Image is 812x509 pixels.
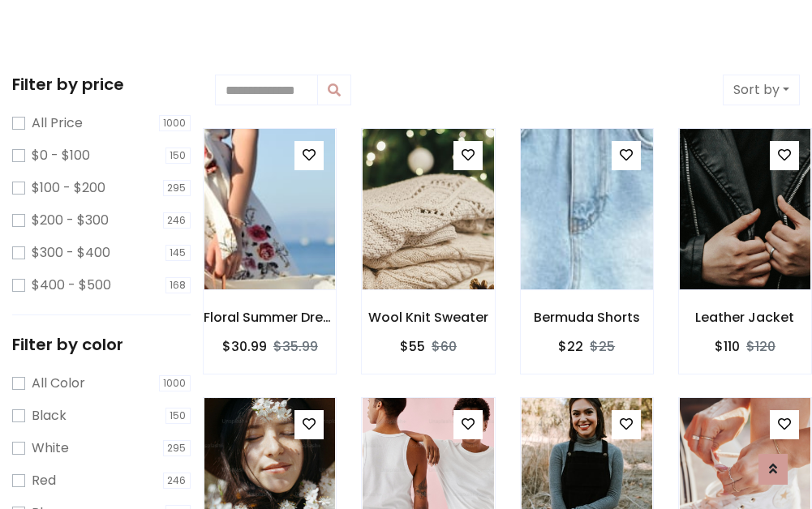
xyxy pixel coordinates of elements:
span: 1000 [159,375,191,391]
h5: Filter by color [12,335,191,354]
label: $200 - $300 [32,211,109,230]
h6: $22 [558,339,583,354]
label: Black [32,406,67,426]
label: $300 - $400 [32,243,110,263]
label: White [32,438,69,458]
del: $25 [590,337,615,356]
h5: Filter by price [12,75,191,94]
h6: Bermuda Shorts [521,310,653,325]
h6: $55 [400,339,425,354]
h6: Leather Jacket [679,310,811,325]
del: $60 [432,337,457,356]
span: 150 [165,408,191,424]
h6: Floral Summer Dress [204,310,336,325]
span: 150 [165,148,191,164]
label: Red [32,471,56,490]
label: $400 - $500 [32,276,111,295]
h6: $110 [715,339,740,354]
span: 145 [165,245,191,261]
label: $100 - $200 [32,178,105,198]
label: $0 - $100 [32,146,90,165]
h6: $30.99 [222,339,267,354]
span: 1000 [159,115,191,131]
span: 295 [163,180,191,196]
span: 295 [163,440,191,456]
span: 246 [163,212,191,229]
span: 246 [163,473,191,489]
label: All Price [32,113,83,133]
del: $120 [746,337,775,356]
h6: Wool Knit Sweater [362,310,494,325]
span: 168 [165,277,191,293]
button: Sort by [723,75,800,105]
del: $35.99 [273,337,318,356]
label: All Color [32,374,85,393]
